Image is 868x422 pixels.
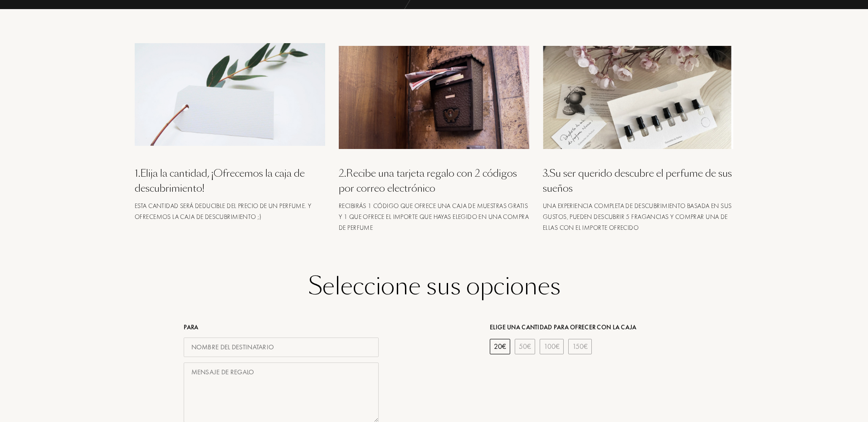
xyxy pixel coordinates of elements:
[184,338,379,357] input: Nombre del destinatario
[515,339,535,354] div: 50 €
[339,200,529,233] div: Recibirás 1 código que ofrece una caja de muestras gratis y 1 que ofrece el importe que hayas ele...
[184,323,379,332] div: Para
[128,269,740,303] h2: Seleccione sus opciones
[543,200,733,233] div: Una experiencia completa de descubrimiento basada en sus gustos, pueden descubrir 5 fragancias y ...
[135,166,325,196] div: 1 . Elija la cantidad, ¡Ofrecemos la caja de descubrimiento!
[135,200,325,222] div: Esta cantidad será deducible del precio de un perfume. Y ofrecemos la caja de descubrimiento ;)
[490,323,685,332] div: Elige una cantidad para ofrecer con la caja
[568,339,592,354] div: 150 €
[543,46,733,149] img: gift_3.jpg
[339,46,529,149] img: gift_2.jpg
[543,166,733,196] div: 3 . Su ser querido descubre el perfume de sus sueños
[339,166,529,196] div: 2 . Recibe una tarjeta regalo con 2 códigos por correo electrónico
[490,339,510,354] div: 20 €
[540,339,564,354] div: 100 €
[135,43,325,146] img: gift_1.jpg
